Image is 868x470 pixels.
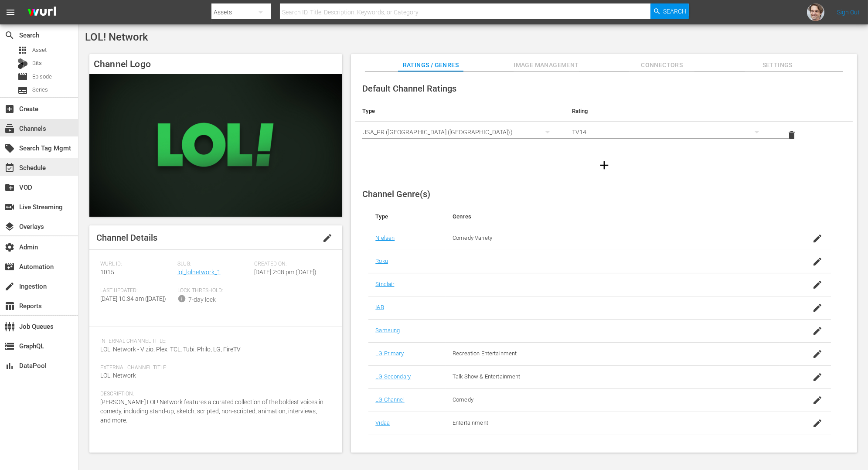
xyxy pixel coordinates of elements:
span: [PERSON_NAME] LOL! Network features a curated collection of the boldest voices in comedy, includi... [100,398,323,424]
span: Ingestion [4,281,15,292]
span: menu [5,7,16,17]
img: photo.jpg [807,3,824,21]
span: Channel Genre(s) [362,189,430,199]
span: Ratings / Genres [398,60,463,71]
span: Search Tag Mgmt [4,143,15,153]
a: Nielsen [375,235,395,241]
th: Rating [565,101,774,122]
span: [DATE] 2:08 pm ([DATE]) [255,269,317,276]
span: Overlays [4,221,15,232]
span: Settings [745,60,810,71]
span: Internal Channel Title: [100,338,327,345]
span: Episode [17,72,28,82]
span: LOL! Network [100,372,136,379]
a: LG Primary [375,350,403,357]
span: [DATE] 10:34 am ([DATE]) [100,295,166,302]
th: Type [355,101,565,122]
span: edit [322,233,333,243]
a: Vidaa [375,419,390,426]
span: Bits [32,59,42,68]
span: Description: [100,391,327,398]
span: delete [786,130,797,140]
table: simple table [355,101,853,149]
span: Channel Details [96,232,157,243]
span: LOL! Network [85,31,148,43]
button: delete [781,125,802,146]
button: Search [650,3,689,19]
div: USA_PR ([GEOGRAPHIC_DATA] ([GEOGRAPHIC_DATA])) [362,120,558,144]
img: LOL! Network [89,74,342,216]
span: Image Management [514,60,579,71]
span: 1015 [100,269,114,276]
span: DataPool [4,361,15,371]
span: Channels [4,123,15,134]
span: Search [664,3,687,19]
span: Slug: [177,261,250,268]
a: Sinclair [375,281,394,287]
span: Asset [17,45,28,55]
h4: Channel Logo [89,54,342,74]
span: VOD [4,182,15,193]
span: Lock Threshold: [177,287,250,294]
span: Schedule [4,163,15,173]
span: Create [4,104,15,114]
span: Connectors [629,60,694,71]
span: Last Updated: [100,287,173,294]
span: Series [17,85,28,95]
button: edit [317,228,338,249]
img: ans4CAIJ8jUAAAAAAAAAAAAAAAAAAAAAAAAgQb4GAAAAAAAAAAAAAAAAAAAAAAAAJMjXAAAAAAAAAAAAAAAAAAAAAAAAgAT5G... [21,2,63,23]
span: Admin [4,242,15,252]
span: Automation [4,262,15,272]
span: GraphQL [4,341,15,351]
span: Episode [32,72,52,81]
div: TV14 [572,120,767,144]
th: Genres [446,206,779,227]
a: Roku [375,258,388,264]
span: External Channel Title: [100,364,327,371]
a: Sign Out [837,9,860,16]
span: Search [4,30,15,41]
a: LG Channel [375,396,404,403]
span: Reports [4,301,15,311]
a: Samsung [375,327,400,334]
a: IAB [375,304,384,310]
span: Live Streaming [4,202,15,212]
a: LG Secondary [375,373,411,380]
span: Job Queues [4,321,15,332]
span: Series [32,85,48,94]
div: 7-day lock [188,295,216,304]
th: Type [368,206,446,227]
span: Default Channel Ratings [362,83,456,94]
span: Created On: [255,261,327,268]
span: info [177,294,186,303]
span: Asset [32,46,47,54]
span: LOL! Network - Vizio, Plex, TCL, Tubi, Philo, LG, FireTV [100,346,241,353]
div: Bits [17,58,28,69]
a: lol_lolnetwork_1 [177,269,221,276]
span: Wurl ID: [100,261,173,268]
